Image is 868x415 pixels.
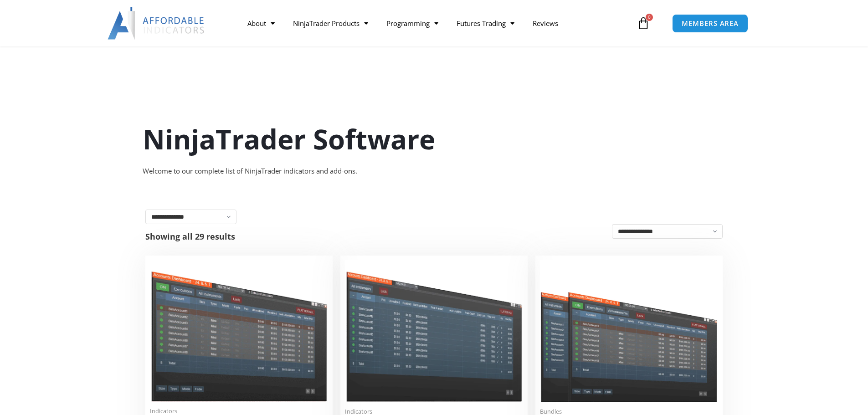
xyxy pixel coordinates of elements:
a: MEMBERS AREA [672,14,748,33]
span: Indicators [150,407,328,415]
img: LogoAI | Affordable Indicators – NinjaTrader [108,7,205,40]
img: Accounts Dashboard Suite [540,260,718,402]
img: Account Risk Manager [345,260,523,402]
span: 0 [646,14,653,21]
select: Shop order [612,224,723,239]
a: About [238,13,284,34]
a: Futures Trading [447,13,524,34]
a: 0 [623,10,663,36]
a: Programming [377,13,447,34]
span: MEMBERS AREA [682,20,739,27]
p: Showing all 29 results [145,232,235,241]
img: Duplicate Account Actions [150,260,328,402]
a: NinjaTrader Products [284,13,377,34]
div: Welcome to our complete list of NinjaTrader indicators and add-ons. [143,165,726,178]
a: Reviews [524,13,567,34]
h1: NinjaTrader Software [143,120,726,158]
nav: Menu [238,13,635,34]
